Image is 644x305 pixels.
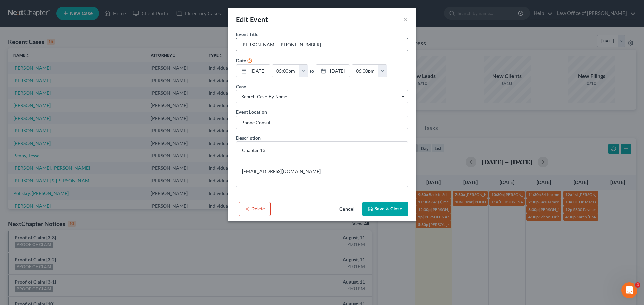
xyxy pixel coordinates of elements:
input: -- : -- [352,65,379,77]
button: × [403,15,408,23]
label: Date [236,57,246,64]
button: Cancel [334,203,360,216]
a: [DATE] [236,65,270,77]
label: Event Location [236,108,267,116]
input: -- : -- [272,65,299,77]
label: Description [236,134,261,141]
label: Case [236,83,246,90]
span: Select box activate [236,90,408,103]
button: Save & Close [362,202,408,216]
span: 4 [635,282,640,288]
input: Enter event name... [236,38,408,51]
span: Search case by name... [241,93,403,100]
span: Edit Event [236,15,268,23]
button: Delete [239,202,271,216]
input: Enter location... [236,116,408,129]
a: [DATE] [316,65,350,77]
label: to [310,67,314,74]
span: Event Title [236,31,258,37]
iframe: Intercom live chat [621,282,637,298]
